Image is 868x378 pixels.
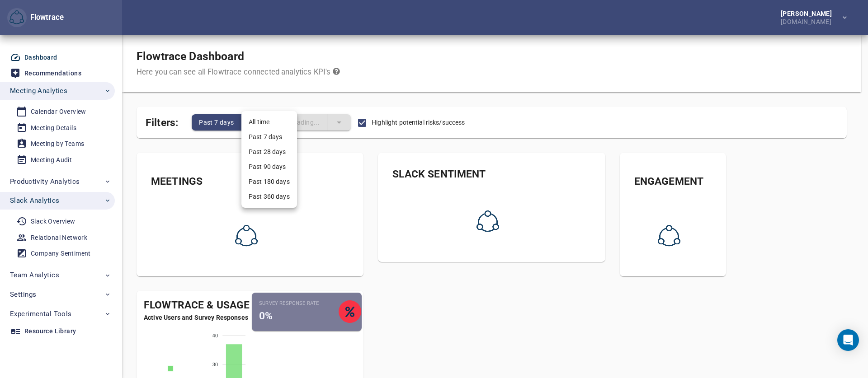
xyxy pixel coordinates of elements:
[241,159,297,174] li: Past 90 days
[241,189,297,204] li: Past 360 days
[241,115,297,130] li: All time
[837,329,859,351] div: Open Intercom Messenger
[241,145,297,159] li: Past 28 days
[241,130,297,145] li: Past 7 days
[241,174,297,189] li: Past 180 days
